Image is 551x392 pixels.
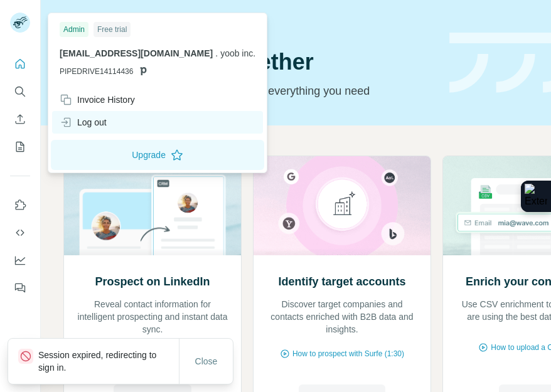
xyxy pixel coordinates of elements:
[278,273,405,290] h2: Identify target accounts
[51,140,264,170] button: Upgrade
[63,156,242,255] img: Prospect on LinkedIn
[186,350,227,373] button: Close
[10,249,30,272] button: Dashboard
[10,277,30,299] button: Feedback
[10,221,30,244] button: Use Surfe API
[220,48,255,58] span: yoob inc.
[60,48,213,58] span: [EMAIL_ADDRESS][DOMAIN_NAME]
[60,22,88,37] div: Admin
[60,116,107,129] div: Log out
[10,80,30,103] button: Search
[10,135,30,158] button: My lists
[60,66,133,77] span: PIPEDRIVE14114436
[253,156,431,255] img: Identify target accounts
[95,273,210,290] h2: Prospect on LinkedIn
[10,53,30,75] button: Quick start
[215,48,218,58] span: .
[10,108,30,130] button: Enrich CSV
[525,184,547,209] img: Extension Icon
[94,22,131,37] div: Free trial
[266,298,418,336] p: Discover target companies and contacts enriched with B2B data and insights.
[292,348,404,359] span: How to prospect with Surfe (1:30)
[10,194,30,216] button: Use Surfe on LinkedIn
[60,93,135,106] div: Invoice History
[38,349,179,374] p: Session expired, redirecting to sign in.
[77,298,228,336] p: Reveal contact information for intelligent prospecting and instant data sync.
[195,355,218,368] span: Close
